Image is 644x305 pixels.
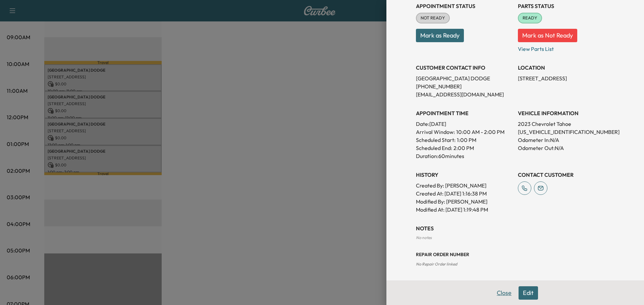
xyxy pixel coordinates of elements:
p: Arrival Window: [416,128,513,136]
h3: Appointment Status [416,2,513,10]
p: Odometer Out: N/A [518,144,614,152]
h3: Repair Order number [416,251,614,258]
p: Duration: 60 minutes [416,152,513,160]
p: [STREET_ADDRESS] [518,74,614,82]
p: [US_VEHICLE_IDENTIFICATION_NUMBER] [518,128,614,136]
span: NOT READY [417,15,449,21]
p: [GEOGRAPHIC_DATA] DODGE [416,74,513,82]
h3: LOCATION [518,64,614,72]
p: Modified At : [DATE] 1:19:48 PM [416,206,513,214]
p: 1:00 PM [457,136,476,144]
button: Mark as Not Ready [518,29,577,42]
p: [PHONE_NUMBER] [416,82,513,90]
p: Modified By : [PERSON_NAME] [416,198,513,206]
button: Mark as Ready [416,29,464,42]
p: Created At : [DATE] 1:16:38 PM [416,189,513,198]
h3: VEHICLE INFORMATION [518,109,614,117]
span: 10:00 AM - 2:00 PM [456,128,504,136]
p: Created By : [PERSON_NAME] [416,181,513,189]
p: 2:00 PM [453,144,474,152]
h3: CONTACT CUSTOMER [518,171,614,179]
p: [EMAIL_ADDRESS][DOMAIN_NAME] [416,90,513,98]
button: Close [492,286,516,300]
p: 2023 Chevrolet Tahoe [518,120,614,128]
p: Date: [DATE] [416,120,513,128]
h3: APPOINTMENT TIME [416,109,513,117]
h3: History [416,171,513,179]
h3: Parts Status [518,2,614,10]
h3: NOTES [416,224,614,232]
div: No notes [416,235,614,240]
span: No Repair Order linked [416,261,457,266]
p: View Parts List [518,42,614,53]
button: Edit [519,286,538,300]
p: Scheduled End: [416,144,452,152]
p: Scheduled Start: [416,136,455,144]
p: Odometer In: N/A [518,136,614,144]
h3: CUSTOMER CONTACT INFO [416,64,513,72]
span: READY [519,15,541,21]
